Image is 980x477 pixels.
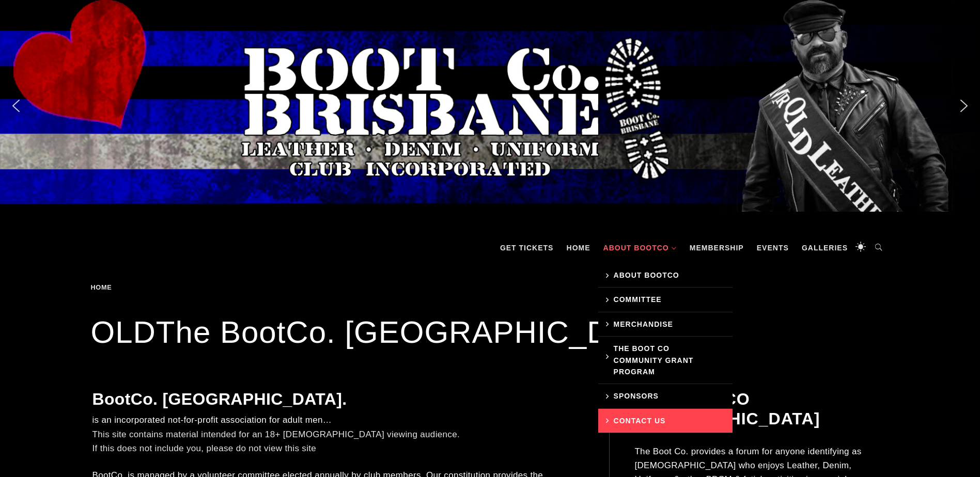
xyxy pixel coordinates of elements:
[598,409,733,433] a: Contact Us
[634,389,888,429] h2: The BootCo [GEOGRAPHIC_DATA]
[495,232,559,263] a: GET TICKETS
[685,232,749,263] a: Membership
[598,232,682,263] a: About BootCo
[92,389,584,409] h2: BootCo. [GEOGRAPHIC_DATA].
[92,413,584,455] p: is an incorporated not-for-profit association for adult men…
[598,312,733,337] a: Merchandise
[91,312,890,353] h1: OLDThe BootCo. [GEOGRAPHIC_DATA]
[598,288,733,312] a: Committee
[8,98,24,114] img: previous arrow
[562,232,596,263] a: Home
[91,283,116,291] a: Home
[91,284,273,291] div: Breadcrumbs
[598,384,733,408] a: Sponsors
[92,430,460,439] a: This site contains material intended for an 18+ [DEMOGRAPHIC_DATA] viewing audience.
[92,443,317,453] a: If this does not include you, please do not view this site
[956,98,972,114] img: next arrow
[598,263,733,288] a: About BootCo
[797,232,853,263] a: Galleries
[598,337,733,384] a: The Boot Co Community Grant Program
[752,232,794,263] a: Events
